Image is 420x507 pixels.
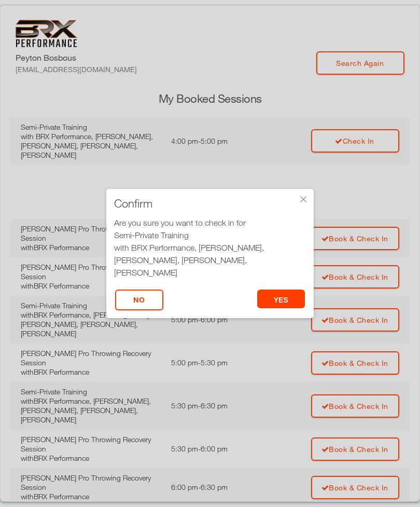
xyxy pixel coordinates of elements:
button: yes [257,290,305,308]
span: Confirm [114,198,152,209]
div: with BRX Performance, [PERSON_NAME], [PERSON_NAME], [PERSON_NAME], [PERSON_NAME] [114,241,306,279]
div: Are you sure you want to check in for at 4:00 pm? [114,216,306,291]
div: Semi-Private Training [114,229,306,241]
div: × [298,194,309,204]
button: No [115,290,163,310]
